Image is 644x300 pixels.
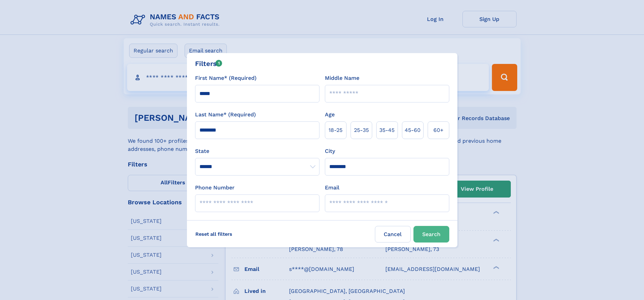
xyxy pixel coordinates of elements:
[191,226,237,242] label: Reset all filters
[325,147,335,155] label: City
[329,126,342,134] span: 18‑25
[354,126,369,134] span: 25‑35
[325,184,339,192] label: Email
[413,226,449,243] button: Search
[195,184,235,192] label: Phone Number
[433,126,444,134] span: 60+
[375,226,411,243] label: Cancel
[195,111,256,119] label: Last Name* (Required)
[379,126,395,134] span: 35‑45
[195,74,257,82] label: First Name* (Required)
[405,126,421,134] span: 45‑60
[195,59,222,69] div: Filters
[325,74,359,82] label: Middle Name
[325,111,335,119] label: Age
[195,147,319,155] label: State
